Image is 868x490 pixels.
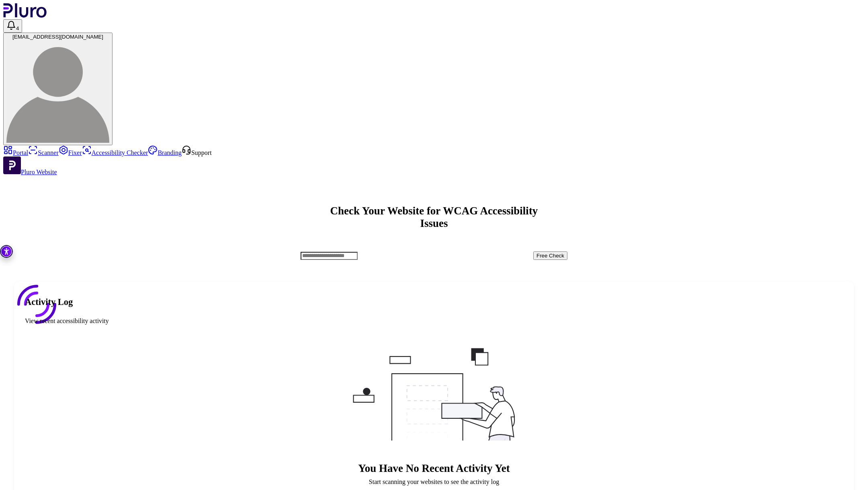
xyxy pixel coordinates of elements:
[12,34,103,40] span: [EMAIL_ADDRESS][DOMAIN_NAME]
[16,25,19,31] span: 4
[25,317,843,326] div: View recent accessibility activity
[301,251,567,260] form: Accessibility checker form
[3,169,57,175] a: Open Pluro Website
[3,149,28,156] a: Portal
[3,33,113,145] button: [EMAIL_ADDRESS][DOMAIN_NAME]info@accessilens.com
[350,344,518,441] img: Placeholder image
[25,296,843,307] h2: Activity Log
[3,12,47,19] a: Logo
[3,19,22,33] button: Open notifications, you have 4 new notifications
[82,149,148,156] a: Accessibility Checker
[28,149,59,156] a: Scanner
[369,478,499,486] div: Start scanning your websites to see the activity log
[358,462,510,475] h2: You have no recent activity yet
[148,149,182,156] a: Branding
[533,251,567,260] button: Free Check
[182,149,212,156] a: Open Support screen
[6,40,109,143] img: info@accessilens.com
[3,145,865,176] aside: Sidebar menu
[301,205,567,230] h1: Check Your Website for WCAG Accessibility Issues
[59,149,82,156] a: Fixer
